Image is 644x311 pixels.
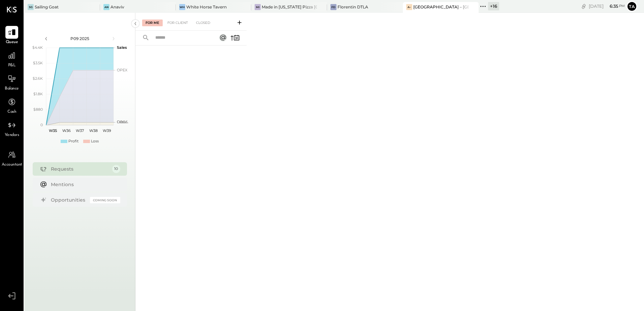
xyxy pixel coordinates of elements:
[7,109,16,115] span: Cash
[488,2,499,10] div: + 16
[580,3,587,10] div: copy link
[255,4,261,10] div: Mi
[35,4,59,10] div: Sailing Goat
[0,72,23,92] a: Balance
[91,139,99,144] div: Loss
[413,4,469,10] div: [GEOGRAPHIC_DATA] – [GEOGRAPHIC_DATA]
[179,4,185,10] div: WH
[33,61,43,65] text: $3.5K
[589,3,625,9] div: [DATE]
[6,39,18,45] span: Queue
[142,20,163,26] div: For Me
[89,128,97,133] text: W38
[51,181,117,188] div: Mentions
[76,128,84,133] text: W37
[68,139,78,144] div: Profit
[117,119,128,124] text: Occu...
[337,4,368,10] div: Florentin DTLA
[330,4,336,10] div: FD
[406,4,412,10] div: A–
[49,128,57,133] text: W35
[117,68,128,72] text: OPEX
[33,107,43,112] text: $880
[0,148,23,168] a: Accountant
[90,197,120,203] div: Coming Soon
[51,36,108,41] div: P09 2025
[103,4,109,10] div: An
[51,197,87,203] div: Opportunities
[2,162,22,168] span: Accountant
[164,20,191,26] div: For Client
[626,1,637,12] button: Ta
[262,4,317,10] div: Made in [US_STATE] Pizza [GEOGRAPHIC_DATA]
[32,45,43,50] text: $4.4K
[102,128,111,133] text: W39
[8,63,16,69] span: P&L
[110,4,124,10] div: Anaviv
[117,45,127,50] text: Sales
[0,96,23,115] a: Cash
[0,49,23,69] a: P&L
[51,166,109,172] div: Requests
[0,26,23,45] a: Queue
[112,165,120,173] div: 10
[62,128,70,133] text: W36
[28,4,34,10] div: SG
[33,92,43,96] text: $1.8K
[0,119,23,138] a: Vendors
[186,4,227,10] div: White Horse Tavern
[5,86,19,92] span: Balance
[193,20,214,26] div: Closed
[33,76,43,81] text: $2.6K
[5,132,19,138] span: Vendors
[40,123,43,127] text: 0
